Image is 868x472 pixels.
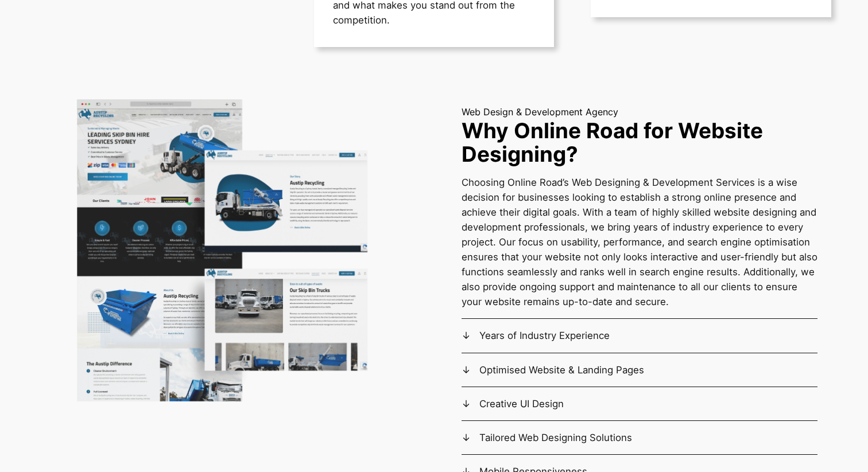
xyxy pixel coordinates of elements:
[462,118,763,166] strong: Why Online Road for Website Designing?
[462,328,817,343] summary: Years of Industry Experience
[462,396,817,411] summary: Creative UI Design
[462,430,817,445] summary: Tailored Web Designing Solutions
[462,362,817,377] summary: Optimised Website & Landing Pages
[462,105,817,119] p: Web Design & Development Agency
[462,175,817,318] p: Choosing Online Road’s Web Designing & Development Services is a wise decision for businesses loo...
